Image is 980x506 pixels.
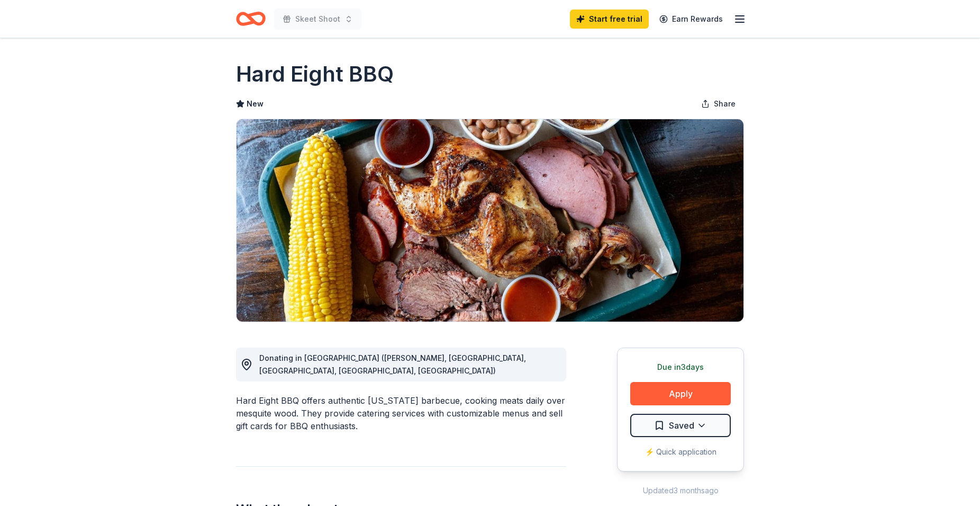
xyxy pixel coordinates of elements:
[630,382,731,405] button: Apply
[669,419,694,432] span: Saved
[630,361,731,374] div: Due in 3 days
[714,97,736,110] span: Share
[259,353,526,375] span: Donating in [GEOGRAPHIC_DATA] ([PERSON_NAME], [GEOGRAPHIC_DATA], [GEOGRAPHIC_DATA], [GEOGRAPHIC_D...
[693,93,744,114] button: Share
[236,6,266,31] a: Home
[237,119,743,322] img: Image for Hard Eight BBQ
[617,484,744,497] div: Updated 3 months ago
[653,10,729,29] a: Earn Rewards
[295,13,340,25] span: Skeet Shoot
[236,394,566,432] div: Hard Eight BBQ offers authentic [US_STATE] barbecue, cooking meats daily over mesquite wood. They...
[236,59,394,89] h1: Hard Eight BBQ
[630,446,731,458] div: ⚡️ Quick application
[274,8,361,30] button: Skeet Shoot
[630,414,731,437] button: Saved
[570,10,649,29] a: Start free trial
[247,97,264,110] span: New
